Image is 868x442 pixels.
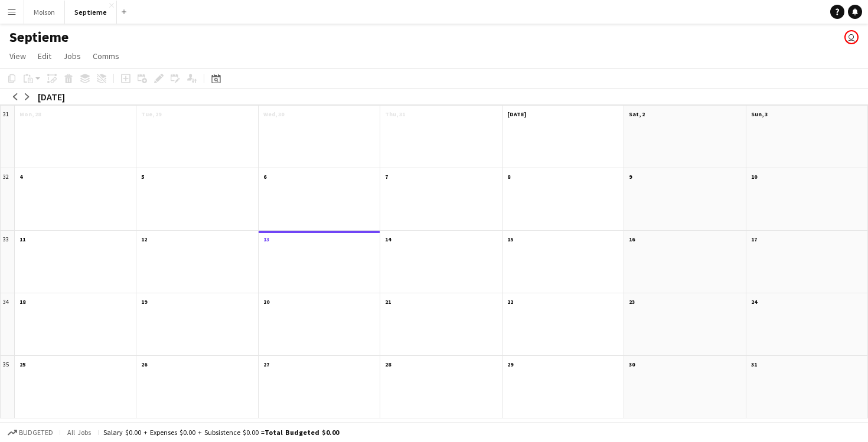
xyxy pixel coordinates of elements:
[751,110,768,118] span: Sun, 3
[141,173,144,181] span: 5
[93,51,119,61] span: Comms
[141,361,147,368] span: 26
[9,28,68,46] h1: Septieme
[38,51,51,61] span: Edit
[507,173,510,181] span: 8
[263,361,269,368] span: 27
[65,428,93,437] span: All jobs
[265,428,339,437] span: Total Budgeted $0.00
[58,48,86,64] a: Jobs
[1,356,15,418] div: 35
[385,173,388,181] span: 7
[33,48,56,64] a: Edit
[629,361,635,368] span: 30
[629,110,645,118] span: Sat, 2
[24,1,65,24] button: Molson
[1,106,15,168] div: 31
[63,51,81,61] span: Jobs
[141,110,161,118] span: Tue, 29
[9,51,26,61] span: View
[751,361,757,368] span: 31
[263,110,284,118] span: Wed, 30
[141,298,147,306] span: 19
[19,298,25,306] span: 18
[263,298,269,306] span: 20
[844,30,859,44] app-user-avatar: Laurence Pare
[507,298,513,306] span: 22
[629,173,632,181] span: 9
[629,298,635,306] span: 23
[507,361,513,368] span: 29
[385,298,391,306] span: 21
[1,168,15,231] div: 32
[1,231,15,293] div: 33
[5,48,31,64] a: View
[629,235,635,243] span: 16
[751,235,757,243] span: 17
[103,428,339,437] div: Salary $0.00 + Expenses $0.00 + Subsistence $0.00 =
[385,361,391,368] span: 28
[751,298,757,306] span: 24
[88,48,124,64] a: Comms
[19,428,53,437] span: Budgeted
[19,235,25,243] span: 11
[19,110,41,118] span: Mon, 28
[1,293,15,356] div: 34
[263,173,266,181] span: 6
[385,235,391,243] span: 14
[141,235,147,243] span: 12
[38,91,65,103] div: [DATE]
[507,235,513,243] span: 15
[6,426,55,439] button: Budgeted
[19,361,25,368] span: 25
[751,173,757,181] span: 10
[507,110,526,118] span: [DATE]
[65,1,117,24] button: Septieme
[385,110,405,118] span: Thu, 31
[263,235,269,243] span: 13
[19,173,22,181] span: 4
